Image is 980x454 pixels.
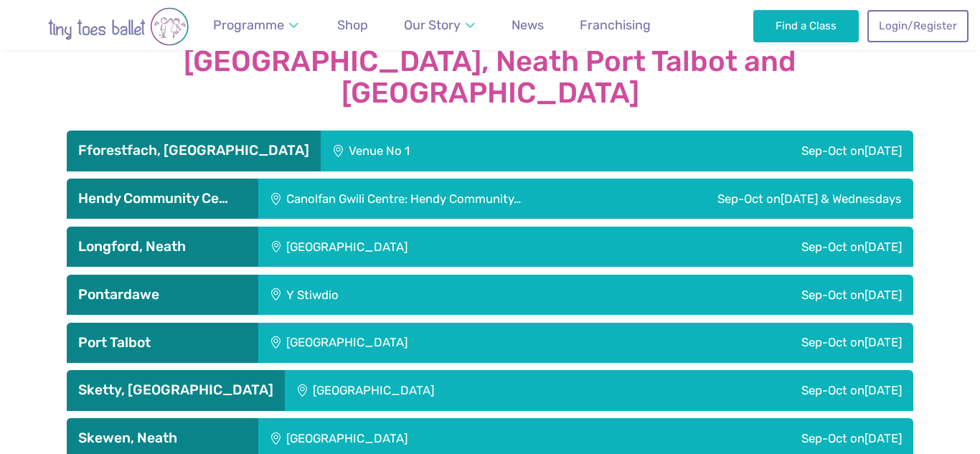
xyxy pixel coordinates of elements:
div: Canolfan Gwili Centre: Hendy Community… [258,179,631,219]
span: [DATE] [864,143,902,158]
div: Sep-Oct on [628,323,913,363]
div: [GEOGRAPHIC_DATA] [258,323,628,363]
div: Sep-Oct on [631,179,913,219]
a: News [505,9,550,42]
span: [DATE] [864,240,902,254]
div: [GEOGRAPHIC_DATA] [258,227,628,267]
span: [DATE] [864,383,902,397]
div: Sep-Oct on [586,131,913,171]
h3: Skewen, Neath [78,430,247,447]
div: Venue No 1 [321,131,586,171]
h3: Fforestfach, [GEOGRAPHIC_DATA] [78,142,309,159]
div: Sep-Oct on [628,227,913,267]
img: tiny toes ballet [18,7,219,46]
a: Shop [331,9,374,42]
div: Sep-Oct on [537,275,913,315]
strong: [GEOGRAPHIC_DATA], Neath Port Talbot and [GEOGRAPHIC_DATA] [67,46,913,109]
span: [DATE] & Wednesdays [781,191,902,206]
h3: Hendy Community Ce… [78,190,247,207]
span: Shop [337,17,368,32]
a: Login/Register [867,10,968,42]
a: Franchising [573,9,657,42]
span: [DATE] [864,288,902,302]
a: Our Story [397,9,482,42]
h3: Port Talbot [78,334,247,351]
div: Sep-Oct on [640,370,913,410]
a: Programme [207,9,306,42]
div: [GEOGRAPHIC_DATA] [285,370,640,410]
span: Programme [213,17,284,32]
h3: Sketty, [GEOGRAPHIC_DATA] [78,382,273,399]
span: Our Story [404,17,461,32]
h3: Pontardawe [78,286,247,303]
span: News [512,17,544,32]
span: [DATE] [864,431,902,445]
a: Find a Class [753,10,859,42]
div: Y Stiwdio [258,275,537,315]
span: [DATE] [864,335,902,349]
h3: Longford, Neath [78,238,247,255]
span: Franchising [580,17,651,32]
